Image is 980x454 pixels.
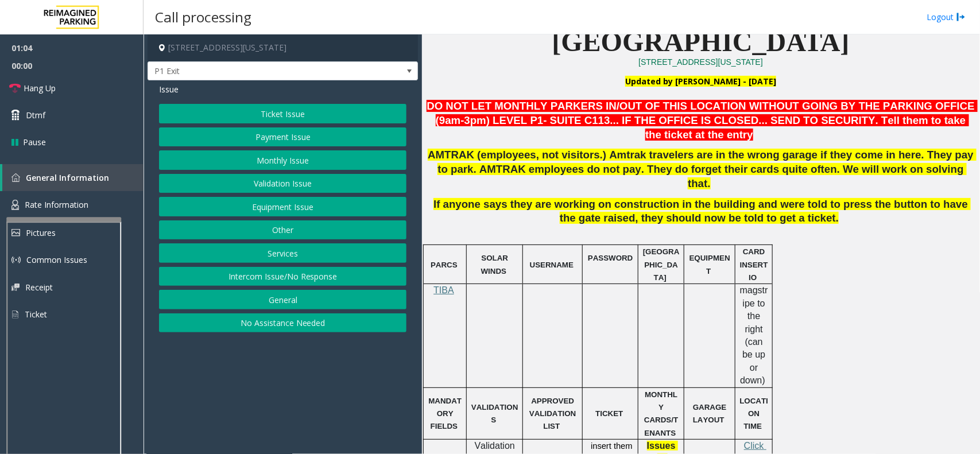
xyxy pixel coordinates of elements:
[25,199,88,210] span: Rate Information
[2,164,144,191] a: General Information
[956,11,966,23] img: logout
[11,200,19,210] img: 'icon'
[148,34,418,61] h4: [STREET_ADDRESS][US_STATE]
[26,109,45,121] span: Dtmf
[740,285,768,385] span: magstripe to the right (can be up or down)
[159,174,406,193] button: Validation Issue
[693,403,729,424] span: GARAGE LAYOUT
[428,397,462,431] span: MANDATORY FIELDS
[159,290,406,309] button: General
[595,409,623,418] span: TICKET
[159,243,406,263] button: Services
[26,172,109,183] span: General Information
[638,57,763,67] a: [STREET_ADDRESS][US_STATE]
[427,100,978,141] span: DO NOT LET MONTHLY PARKERS IN/OUT OF THIS LOCATION WITHOUT GOING BY THE PARKING OFFICE (9am-3pm) ...
[740,397,769,431] span: LOCATION TIME
[159,127,406,147] button: Payment Issue
[740,247,768,282] span: CARD INSERTIO
[625,76,776,87] font: Updated by [PERSON_NAME] - [DATE]
[159,197,406,216] button: Equipment Issue
[23,136,46,148] span: Pause
[431,261,458,269] span: PARCS
[471,403,518,424] span: VALIDATIONS
[159,267,406,286] button: Intercom Issue/No Response
[159,83,179,95] span: Issue
[529,397,578,431] span: APPROVED VALIDATION LIST
[148,62,363,80] span: P1 Exit
[11,173,20,182] img: 'icon'
[159,220,406,240] button: Other
[433,286,454,295] a: TIBA
[481,254,510,275] span: SOLAR WINDS
[644,390,678,437] span: MONTHLY CARDS/TENANTS
[159,150,406,170] button: Monthly Issue
[530,261,574,269] span: USERNAME
[428,149,977,189] span: AMTRAK (employees, not visitors.) Amtrak travelers are in the wrong garage if they come in here. ...
[159,313,406,333] button: No Assistance Needed
[149,3,257,31] h3: Call processing
[927,11,966,23] a: Logout
[690,254,730,275] span: EQUIPMENT
[159,104,406,123] button: Ticket Issue
[643,247,680,282] span: [GEOGRAPHIC_DATA]
[588,254,633,262] span: PASSWORD
[24,82,56,94] span: Hang Up
[433,198,971,224] span: If anyone says they are working on construction in the building and were told to press the button...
